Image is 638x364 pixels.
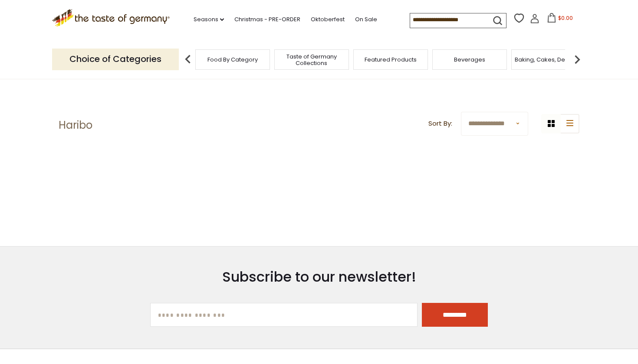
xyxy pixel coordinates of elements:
img: next arrow [569,51,586,68]
p: Choice of Categories [52,49,179,70]
a: Food By Category [207,56,258,63]
h3: Subscribe to our newsletter! [150,268,488,286]
a: Taste of Germany Collections [277,53,346,66]
span: $0.00 [558,14,573,22]
img: previous arrow [179,51,197,68]
a: Baking, Cakes, Desserts [515,56,582,63]
h1: Haribo [59,119,92,132]
a: Seasons [194,15,224,24]
a: Christmas - PRE-ORDER [234,15,300,24]
a: On Sale [355,15,377,24]
a: Oktoberfest [311,15,345,24]
a: Featured Products [365,56,417,63]
label: Sort By: [428,118,452,129]
a: Beverages [454,56,485,63]
button: $0.00 [541,13,578,26]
